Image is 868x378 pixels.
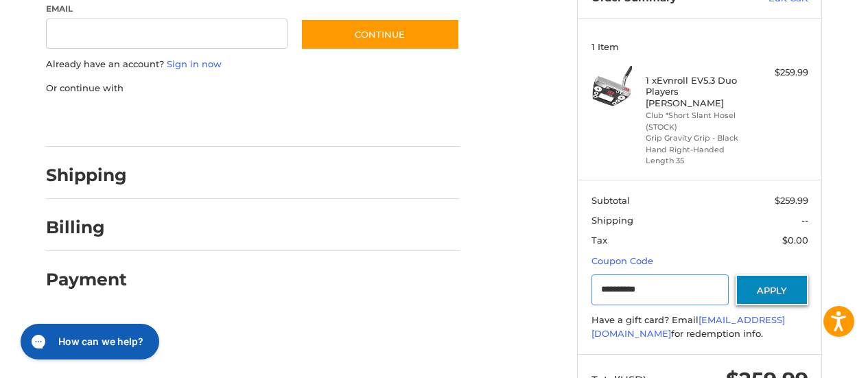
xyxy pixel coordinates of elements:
[46,217,126,238] h2: Billing
[591,255,653,266] a: Coupon Code
[42,108,145,133] iframe: PayPal-paypal
[591,274,729,305] input: Gift Certificate or Coupon Code
[274,108,377,133] iframe: PayPal-venmo
[646,110,751,132] li: Club *Short Slant Hosel (STOCK)
[775,195,808,206] span: $259.99
[167,58,222,69] a: Sign in now
[46,165,127,186] h2: Shipping
[14,319,163,364] iframe: Gorgias live chat messenger
[646,75,751,108] h4: 1 x Evnroll EV5.3 Duo Players [PERSON_NAME]
[46,82,460,95] p: Or continue with
[646,132,751,144] li: Grip Gravity Grip - Black
[591,41,808,52] h3: 1 Item
[591,235,607,246] span: Tax
[46,58,460,71] p: Already have an account?
[591,314,785,339] a: [EMAIL_ADDRESS][DOMAIN_NAME]
[158,108,261,133] iframe: PayPal-paylater
[46,3,288,15] label: Email
[646,155,751,167] li: Length 35
[754,66,808,80] div: $259.99
[646,144,751,156] li: Hand Right-Handed
[736,274,808,305] button: Apply
[782,235,808,246] span: $0.00
[591,215,633,226] span: Shipping
[591,314,808,340] div: Have a gift card? Email for redemption info.
[46,269,127,290] h2: Payment
[591,195,630,206] span: Subtotal
[301,19,460,50] button: Continue
[801,215,808,226] span: --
